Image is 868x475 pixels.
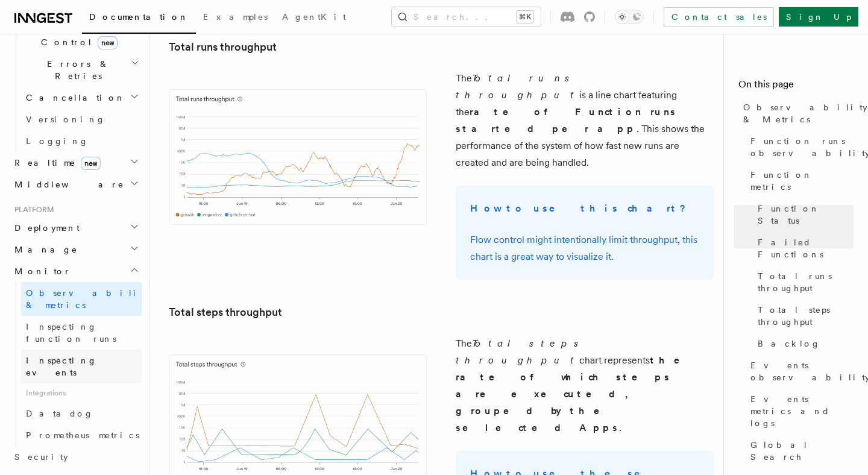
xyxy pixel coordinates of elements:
[10,174,142,195] button: Middleware
[10,222,80,234] span: Deployment
[753,231,854,265] a: Failed Functions
[21,424,142,446] a: Prometheus metrics
[10,446,142,468] a: Security
[392,7,541,27] button: Search...⌘K
[615,10,644,24] button: Toggle dark mode
[21,24,133,48] span: Flow Control
[456,72,579,101] em: Total runs throughput
[753,265,854,299] a: Total runs throughput
[21,403,142,424] a: Datadog
[779,7,858,27] a: Sign Up
[14,452,68,462] span: Security
[10,244,78,256] span: Manage
[203,12,268,22] span: Examples
[456,354,697,433] strong: the rate of which steps are executed, grouped by the selected Apps
[753,299,854,333] a: Total steps throughput
[21,282,142,316] a: Observability & metrics
[456,106,677,134] strong: rate of Function runs started per app
[10,265,71,277] span: Monitor
[21,350,142,383] a: Inspecting events
[746,164,854,198] a: Function metrics
[758,236,854,260] span: Failed Functions
[26,136,89,146] span: Logging
[753,198,854,231] a: Function Status
[758,270,854,294] span: Total runs throughput
[26,322,116,344] span: Inspecting function runs
[282,12,346,22] span: AgentKit
[21,316,142,350] a: Inspecting function runs
[456,335,714,436] p: The chart represents .
[456,70,714,171] p: The is a line chart featuring the . This shows the performance of the system of how fast new runs...
[10,260,142,282] button: Monitor
[746,434,854,468] a: Global Search
[10,178,124,190] span: Middleware
[456,338,585,366] em: Total steps throughput
[81,157,101,170] span: new
[21,53,142,87] button: Errors & Retries
[82,4,196,34] a: Documentation
[10,282,142,446] div: Monitor
[758,338,820,350] span: Backlog
[10,205,54,215] span: Platform
[10,239,142,260] button: Manage
[750,393,854,429] span: Events metrics and logs
[26,430,139,440] span: Prometheus metrics
[753,333,854,354] a: Backlog
[26,356,97,377] span: Inspecting events
[169,39,277,55] a: Total runs throughput
[750,439,854,463] span: Global Search
[21,58,131,82] span: Errors & Retries
[746,388,854,434] a: Events metrics and logs
[470,231,699,265] p: Flow control might intentionally limit throughput, this chart is a great way to visualize it.
[26,409,93,418] span: Datadog
[10,217,142,239] button: Deployment
[746,130,854,164] a: Function runs observability
[196,4,275,33] a: Examples
[169,304,282,321] a: Total steps throughput
[470,203,688,214] strong: How to use this chart?
[21,19,142,53] button: Flow Controlnew
[26,288,150,310] span: Observability & metrics
[10,152,142,174] button: Realtimenew
[21,87,142,109] button: Cancellation
[664,7,774,27] a: Contact sales
[169,89,427,224] img: The Total runs throughput is a line chart featuring the total number of Function runs per applica...
[758,304,854,328] span: Total steps throughput
[10,157,101,169] span: Realtime
[89,12,189,22] span: Documentation
[743,101,867,125] span: Observability & Metrics
[21,92,125,104] span: Cancellation
[758,203,854,227] span: Function Status
[738,96,854,130] a: Observability & Metrics
[26,115,105,124] span: Versioning
[98,36,118,49] span: new
[746,354,854,388] a: Events observability
[750,169,854,193] span: Function metrics
[21,130,142,152] a: Logging
[738,77,854,96] h4: On this page
[517,11,533,23] kbd: ⌘K
[275,4,353,33] a: AgentKit
[21,383,142,403] span: Integrations
[21,109,142,130] a: Versioning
